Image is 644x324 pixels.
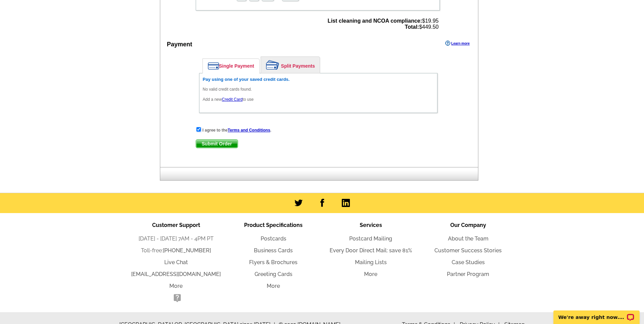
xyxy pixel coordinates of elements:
a: Flyers & Brochures [249,259,297,265]
a: Learn more [445,41,470,46]
a: Mailing Lists [355,259,387,265]
li: Toll-free: [127,247,225,255]
a: Credit Card [222,97,242,102]
a: Partner Program [447,271,489,277]
a: Live Chat [164,259,188,265]
a: Every Door Direct Mail: save 81% [330,247,412,254]
a: Case Studies [452,259,485,265]
a: More [364,271,377,277]
a: About the Team [448,235,488,242]
a: [EMAIL_ADDRESS][DOMAIN_NAME] [131,271,221,277]
span: Submit Order [196,140,238,148]
span: Our Company [450,222,486,228]
h6: Pay using one of your saved credit cards. [203,77,434,82]
iframe: LiveChat chat widget [549,303,644,324]
img: split-payment.png [266,60,279,70]
span: $19.95 $449.50 [328,18,438,30]
span: Product Specifications [244,222,303,228]
p: Add a new to use [203,96,434,102]
a: Terms and Conditions [228,128,270,133]
a: Business Cards [254,247,293,254]
strong: I agree to the . [202,128,271,133]
div: Payment [167,40,192,49]
a: Postcard Mailing [349,235,392,242]
span: Customer Support [152,222,200,228]
p: No valid credit cards found. [203,86,434,92]
a: Postcards [261,235,286,242]
img: single-payment.png [208,62,219,70]
li: [DATE] - [DATE] 7AM - 4PM PT [127,235,225,243]
a: [PHONE_NUMBER] [163,247,211,254]
span: Services [360,222,382,228]
a: Customer Success Stories [434,247,502,254]
a: More [169,283,183,289]
a: More [267,283,280,289]
a: Split Payments [261,57,320,73]
a: Greeting Cards [255,271,292,277]
a: Single Payment [203,59,259,73]
strong: List cleaning and NCOA compliance: [328,18,422,24]
strong: Total: [405,24,419,30]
